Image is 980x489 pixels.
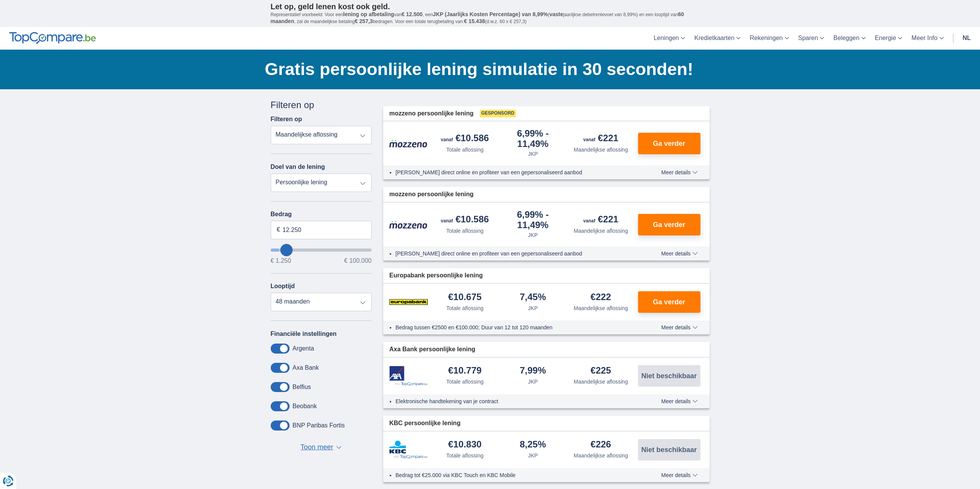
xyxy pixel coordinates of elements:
[583,215,618,225] div: €221
[520,440,546,450] div: 8,25%
[583,134,618,144] div: €221
[655,169,703,175] button: Meer details
[389,292,428,312] img: product.pl.alt Europabank
[389,345,475,354] span: Axa Bank persoonlijke lening
[641,372,697,379] span: Niet beschikbaar
[745,27,793,50] a: Rekeningen
[441,215,489,225] div: €10.586
[520,366,546,376] div: 7,99%
[441,134,489,144] div: €10.586
[389,271,483,280] span: Europabank persoonlijke lening
[528,150,538,158] div: JKP
[661,325,697,330] span: Meer details
[829,27,870,50] a: Beleggen
[446,227,484,235] div: Totale aflossing
[653,140,685,147] span: Ga verder
[446,452,484,459] div: Totale aflossing
[528,378,538,386] div: JKP
[690,27,745,50] a: Kredietkaarten
[271,249,372,252] input: wantToBorrow
[528,231,538,239] div: JKP
[293,422,345,429] label: BNP Paribas Fortis
[574,304,628,312] div: Maandelijkse aflossing
[389,109,474,118] span: mozzeno persoonlijke lening
[395,324,633,331] li: Bedrag tussen €2500 en €100.000; Duur van 12 tot 120 maanden
[271,258,291,264] span: € 1.250
[794,27,829,50] a: Sparen
[574,378,628,386] div: Maandelijkse aflossing
[480,110,516,117] span: Gesponsord
[464,18,485,24] span: € 15.438
[661,472,697,478] span: Meer details
[574,227,628,235] div: Maandelijkse aflossing
[389,139,428,148] img: product.pl.alt Mozzeno
[298,442,344,453] button: Toon meer ▼
[271,283,295,290] label: Looptijd
[277,225,280,234] span: €
[549,11,563,17] span: vaste
[502,210,564,230] div: 6,99%
[446,304,484,312] div: Totale aflossing
[638,133,700,154] button: Ga verder
[343,11,394,17] span: lening op afbetaling
[389,190,474,199] span: mozzeno persoonlijke lening
[528,452,538,459] div: JKP
[271,11,684,24] span: 60 maanden
[653,299,685,305] span: Ga verder
[271,116,302,123] label: Filteren op
[907,27,948,50] a: Meer Info
[661,251,697,256] span: Meer details
[958,27,975,50] a: nl
[389,366,428,386] img: product.pl.alt Axa Bank
[395,250,633,257] li: [PERSON_NAME] direct online en profiteer van een gepersonaliseerd aanbod
[271,211,372,218] label: Bedrag
[638,365,700,387] button: Niet beschikbaar
[9,32,96,44] img: TopCompare
[293,403,317,410] label: Beobank
[433,11,548,17] span: JKP (Jaarlijks Kosten Percentage) van 8,99%
[389,441,428,459] img: product.pl.alt KBC
[446,146,484,154] div: Totale aflossing
[638,214,700,235] button: Ga verder
[293,345,314,352] label: Argenta
[448,292,482,303] div: €10.675
[389,419,461,428] span: KBC persoonlijke lening
[591,366,611,376] div: €225
[271,98,372,112] div: Filteren op
[389,220,428,229] img: product.pl.alt Mozzeno
[661,170,697,175] span: Meer details
[655,324,703,330] button: Meer details
[641,446,697,453] span: Niet beschikbaar
[293,384,311,391] label: Belfius
[638,439,700,461] button: Niet beschikbaar
[638,291,700,313] button: Ga verder
[574,452,628,459] div: Maandelijkse aflossing
[300,442,333,452] span: Toon meer
[574,146,628,154] div: Maandelijkse aflossing
[653,221,685,228] span: Ga verder
[591,292,611,303] div: €222
[446,378,484,386] div: Totale aflossing
[502,129,564,149] div: 6,99%
[591,440,611,450] div: €226
[649,27,690,50] a: Leningen
[520,292,546,303] div: 7,45%
[661,399,697,404] span: Meer details
[265,57,710,81] h1: Gratis persoonlijke lening simulatie in 30 seconden!
[395,471,633,479] li: Bedrag tot €25.000 via KBC Touch en KBC Mobile
[395,169,633,176] li: [PERSON_NAME] direct online en profiteer van een gepersonaliseerd aanbod
[271,164,325,170] label: Doel van de lening
[344,258,372,264] span: € 100.000
[293,364,319,371] label: Axa Bank
[448,366,482,376] div: €10.779
[271,11,710,25] p: Representatief voorbeeld: Voor een van , een ( jaarlijkse debetrentevoet van 8,99%) en een loopti...
[336,446,342,449] span: ▼
[448,440,482,450] div: €10.830
[655,398,703,404] button: Meer details
[655,250,703,257] button: Meer details
[355,18,373,24] span: € 257,3
[402,11,423,17] span: € 12.500
[395,397,633,405] li: Elektronische handtekening van je contract
[870,27,907,50] a: Energie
